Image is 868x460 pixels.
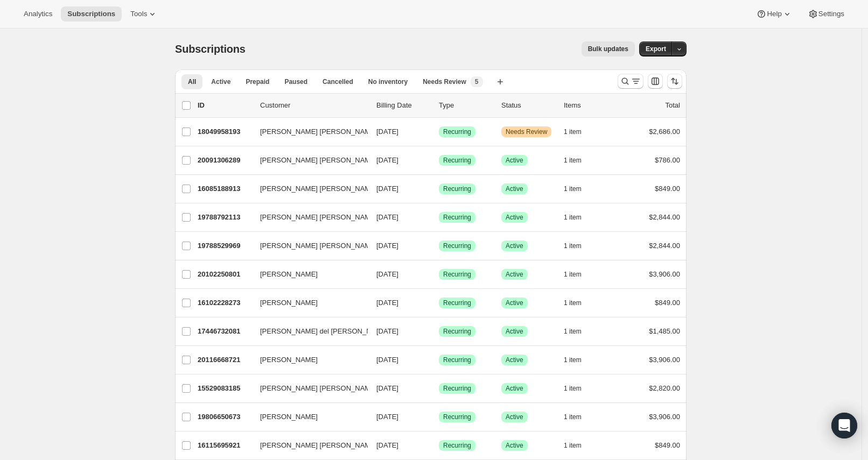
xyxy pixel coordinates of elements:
[649,356,680,364] span: $3,906.00
[818,10,844,18] span: Settings
[198,326,251,337] p: 17446732081
[376,327,398,335] span: [DATE]
[198,412,251,422] p: 19806650673
[198,438,680,453] div: 16115695921[PERSON_NAME] [PERSON_NAME][DATE]SuccessRecurringSuccessActive1 item$849.00
[564,438,593,453] button: 1 item
[655,185,680,193] span: $849.00
[67,10,115,18] span: Subscriptions
[175,43,246,55] span: Subscriptions
[198,238,680,253] div: 19788529969[PERSON_NAME] [PERSON_NAME][DATE]SuccessRecurringSuccessActive1 item$2,844.00
[323,77,353,86] span: Cancelled
[188,77,196,86] span: All
[564,324,593,339] button: 1 item
[443,185,471,193] span: Recurring
[254,351,361,369] button: [PERSON_NAME]
[506,327,523,336] span: Active
[564,213,582,222] span: 1 item
[260,155,377,166] span: [PERSON_NAME] [PERSON_NAME]
[198,124,680,139] div: 18049958193[PERSON_NAME] [PERSON_NAME][DATE]SuccessRecurringWarningNeeds Review1 item$2,686.00
[260,440,377,451] span: [PERSON_NAME] [PERSON_NAME]
[198,153,680,168] div: 20091306289[PERSON_NAME] [PERSON_NAME][DATE]SuccessRecurringSuccessActive1 item$786.00
[564,384,582,393] span: 1 item
[246,77,269,86] span: Prepaid
[376,413,398,421] span: [DATE]
[260,240,377,251] span: [PERSON_NAME] [PERSON_NAME]
[443,156,471,165] span: Recurring
[564,413,582,421] span: 1 item
[130,10,147,18] span: Tools
[198,355,251,365] p: 20116668721
[564,210,593,225] button: 1 item
[506,299,523,307] span: Active
[254,123,361,140] button: [PERSON_NAME] [PERSON_NAME]
[564,124,593,139] button: 1 item
[368,77,408,86] span: No inventory
[564,185,582,193] span: 1 item
[506,356,523,364] span: Active
[423,77,466,86] span: Needs Review
[443,270,471,279] span: Recurring
[198,155,251,166] p: 20091306289
[439,100,493,111] div: Type
[564,327,582,336] span: 1 item
[198,269,251,280] p: 20102250801
[376,213,398,221] span: [DATE]
[198,210,680,225] div: 19788792113[PERSON_NAME] [PERSON_NAME][DATE]SuccessRecurringSuccessActive1 item$2,844.00
[564,299,582,307] span: 1 item
[506,185,523,193] span: Active
[655,441,680,449] span: $849.00
[254,237,361,254] button: [PERSON_NAME] [PERSON_NAME]
[198,212,251,223] p: 19788792113
[254,408,361,426] button: [PERSON_NAME]
[443,213,471,222] span: Recurring
[260,412,318,422] span: [PERSON_NAME]
[506,213,523,222] span: Active
[376,270,398,278] span: [DATE]
[198,298,251,308] p: 16102228273
[655,299,680,307] span: $849.00
[260,355,318,365] span: [PERSON_NAME]
[198,183,251,194] p: 16085188913
[376,441,398,449] span: [DATE]
[588,45,628,53] span: Bulk updates
[443,356,471,364] span: Recurring
[443,299,471,307] span: Recurring
[648,74,663,89] button: Customize table column order and visibility
[667,74,682,89] button: Sort the results
[564,356,582,364] span: 1 item
[475,77,479,86] span: 5
[260,326,388,337] span: [PERSON_NAME] del [PERSON_NAME]
[198,440,251,451] p: 16115695921
[260,183,377,194] span: [PERSON_NAME] [PERSON_NAME]
[666,100,680,111] p: Total
[649,327,680,335] span: $1,485.00
[564,270,582,279] span: 1 item
[254,152,361,169] button: [PERSON_NAME] [PERSON_NAME]
[646,45,666,53] span: Export
[198,100,251,111] p: ID
[564,156,582,165] span: 1 item
[564,128,582,136] span: 1 item
[649,270,680,278] span: $3,906.00
[649,413,680,421] span: $3,906.00
[254,266,361,283] button: [PERSON_NAME]
[564,295,593,310] button: 1 item
[254,294,361,312] button: [PERSON_NAME]
[376,100,430,111] p: Billing Date
[443,242,471,250] span: Recurring
[124,6,164,22] button: Tools
[564,181,593,196] button: 1 item
[260,298,318,308] span: [PERSON_NAME]
[506,128,547,136] span: Needs Review
[639,41,673,56] button: Export
[443,441,471,450] span: Recurring
[198,100,680,111] div: IDCustomerBilling DateTypeStatusItemsTotal
[767,10,781,18] span: Help
[506,242,523,250] span: Active
[649,213,680,221] span: $2,844.00
[376,156,398,164] span: [DATE]
[655,156,680,164] span: $786.00
[376,356,398,364] span: [DATE]
[564,381,593,396] button: 1 item
[254,437,361,454] button: [PERSON_NAME] [PERSON_NAME]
